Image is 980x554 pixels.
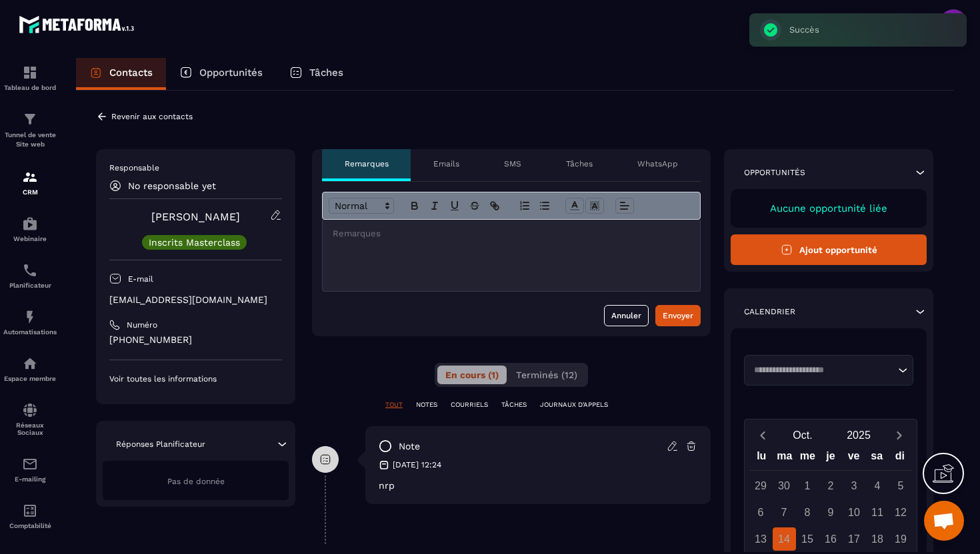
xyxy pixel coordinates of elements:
[199,67,263,79] p: Opportunités
[749,527,773,551] div: 13
[773,501,796,524] div: 7
[109,374,282,384] p: Voir toutes les informations
[3,159,57,206] a: formationformationCRM
[385,400,403,410] p: TOUT
[109,162,282,173] p: Responsable
[655,305,701,326] button: Envoyer
[744,167,805,178] p: Opportunités
[744,355,913,386] div: Search for option
[22,65,38,81] img: formation
[109,294,282,306] p: [EMAIL_ADDRESS][DOMAIN_NAME]
[865,447,889,470] div: sa
[22,262,38,278] img: scheduler
[866,501,889,524] div: 11
[866,474,889,497] div: 4
[843,474,866,497] div: 3
[399,440,420,453] p: note
[3,252,57,299] a: schedulerschedulerPlanificateur
[773,447,797,470] div: ma
[127,320,157,330] p: Numéro
[566,158,593,169] p: Tâches
[22,402,38,418] img: social-network
[819,447,843,470] div: je
[22,503,38,519] img: accountant
[749,474,773,497] div: 29
[345,158,389,169] p: Remarques
[22,309,38,325] img: automations
[731,234,927,265] button: Ajout opportunité
[128,180,216,191] p: No responsable yet
[887,426,911,444] button: Next month
[3,235,57,242] p: Webinaire
[843,501,866,524] div: 10
[433,158,459,169] p: Emails
[866,527,889,551] div: 18
[3,55,57,101] a: formationformationTableau de bord
[22,216,38,232] img: automations
[3,446,57,493] a: emailemailE-mailing
[445,370,499,380] span: En cours (1)
[889,501,913,524] div: 12
[508,366,585,384] button: Terminés (12)
[3,328,57,336] p: Automatisations
[116,439,205,449] p: Réponses Planificateur
[111,112,193,121] p: Revenir aux contacts
[149,238,240,247] p: Inscrits Masterclass
[128,274,153,284] p: E-mail
[831,423,887,447] button: Open years overlay
[379,480,697,491] p: nrp
[501,400,527,410] p: TÂCHES
[22,169,38,185] img: formation
[3,131,57,149] p: Tunnel de vente Site web
[393,459,441,470] p: [DATE] 12:24
[167,477,225,486] span: Pas de donnée
[796,474,819,497] div: 1
[3,522,57,529] p: Comptabilité
[22,356,38,372] img: automations
[744,202,913,214] p: Aucune opportunité liée
[504,158,521,169] p: SMS
[663,309,693,322] div: Envoyer
[151,210,240,223] a: [PERSON_NAME]
[889,527,913,551] div: 19
[76,58,166,90] a: Contacts
[796,447,819,470] div: me
[3,188,57,196] p: CRM
[3,493,57,539] a: accountantaccountantComptabilité
[819,501,843,524] div: 9
[166,58,276,90] a: Opportunités
[843,527,866,551] div: 17
[3,346,57,392] a: automationsautomationsEspace membre
[3,101,57,159] a: formationformationTunnel de vente Site web
[19,12,139,37] img: logo
[819,474,843,497] div: 2
[749,364,895,377] input: Search for option
[3,392,57,446] a: social-networksocial-networkRéseaux Sociaux
[888,447,911,470] div: di
[22,456,38,472] img: email
[3,299,57,346] a: automationsautomationsAutomatisations
[3,475,57,483] p: E-mailing
[842,447,865,470] div: ve
[637,158,678,169] p: WhatsApp
[109,334,282,346] p: [PHONE_NUMBER]
[22,111,38,127] img: formation
[773,527,796,551] div: 14
[796,527,819,551] div: 15
[749,501,773,524] div: 6
[516,370,577,380] span: Terminés (12)
[3,84,57,91] p: Tableau de bord
[416,400,437,410] p: NOTES
[604,305,649,326] button: Annuler
[3,282,57,289] p: Planificateur
[451,400,488,410] p: COURRIELS
[309,67,343,79] p: Tâches
[773,474,796,497] div: 30
[437,366,507,384] button: En cours (1)
[924,501,964,541] div: Ouvrir le chat
[109,67,153,79] p: Contacts
[276,58,357,90] a: Tâches
[540,400,608,410] p: JOURNAUX D'APPELS
[750,426,775,444] button: Previous month
[775,423,831,447] button: Open months overlay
